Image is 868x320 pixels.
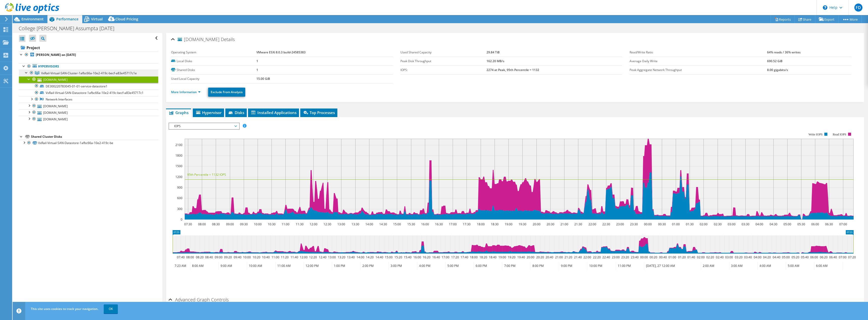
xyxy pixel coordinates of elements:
[792,255,799,259] text: 05:20
[435,222,443,226] text: 16:30
[449,222,457,226] text: 17:00
[177,207,182,211] text: 300
[505,222,512,226] text: 19:00
[782,255,790,259] text: 05:00
[226,222,234,226] text: 09:00
[574,255,582,259] text: 21:40
[470,255,478,259] text: 18:00
[486,50,500,54] b: 29.84 TiB
[187,172,226,177] text: 95th Percentile = 1132 IOPS
[797,222,805,226] text: 05:30
[196,255,204,259] text: 08:20
[728,222,736,226] text: 03:00
[375,255,383,259] text: 14:40
[486,68,539,72] b: 2274 at Peak, 95th Percentile = 1132
[208,88,245,97] a: Exclude From Analysis
[177,255,185,259] text: 07:40
[328,255,336,259] text: 13:00
[771,15,795,23] a: Reports
[357,255,364,259] text: 14:00
[351,222,359,226] text: 13:30
[243,255,251,259] text: 10:00
[612,255,620,259] text: 23:00
[19,116,158,122] a: [DOMAIN_NAME]
[498,255,506,259] text: 19:00
[451,255,459,259] text: 17:20
[296,222,304,226] text: 11:30
[177,185,182,190] text: 900
[644,222,652,226] text: 00:00
[195,110,222,115] span: Hypervisor
[555,255,563,259] text: 21:00
[574,222,582,226] text: 21:30
[631,255,639,259] text: 23:40
[825,222,833,226] text: 06:30
[171,76,256,81] label: Used Local Capacity
[742,222,749,226] text: 03:30
[404,255,412,259] text: 15:40
[477,222,485,226] text: 18:00
[281,255,289,259] text: 11:20
[385,255,393,259] text: 15:00
[546,255,553,259] text: 20:40
[31,307,98,311] span: This site uses cookies to track your navigation.
[19,63,158,70] a: Hypervisors
[640,255,648,259] text: 00:00
[714,222,722,226] text: 02:30
[19,140,158,146] a: VxRail-Virtual-SAN-Datastore-1afbc66a-10e2-419c-be
[175,143,182,147] text: 2100
[19,83,158,89] a: DE300220783045-01-01-service-datastore1
[215,255,223,259] text: 09:00
[36,53,76,57] b: [PERSON_NAME] on [DATE]
[621,255,629,259] text: 23:20
[854,4,862,12] span: FD
[31,134,158,140] div: Shared Cluster Disks
[171,59,256,64] label: Local Disks
[256,50,306,54] b: VMware ESXi 8.0.3 build-24585383
[630,59,767,64] label: Average Daily Write
[839,255,847,259] text: 07:00
[303,110,335,115] span: Top Processes
[16,26,122,31] h1: College [PERSON_NAME] Assumpta [DATE]
[19,52,158,58] a: [PERSON_NAME] on [DATE]
[820,255,828,259] text: 06:20
[838,15,862,23] a: More
[338,255,345,259] text: 13:20
[171,50,256,55] label: Operating System
[347,255,355,259] text: 13:40
[833,133,847,136] text: Read IOPS
[19,96,158,103] a: Network Interfaces
[19,90,158,96] a: VxRail-Virtual-SAN-Datastore-1afbc66a-10e2-419c-becf-a83e45717c1
[593,255,601,259] text: 22:20
[527,255,534,259] text: 20:00
[393,222,401,226] text: 15:00
[602,222,610,226] text: 22:30
[177,196,182,200] text: 600
[697,255,705,259] text: 02:00
[234,255,241,259] text: 09:40
[19,76,158,83] a: [DOMAIN_NAME]
[725,255,733,259] text: 03:00
[407,222,415,226] text: 15:30
[808,133,823,136] text: Write IOPS
[262,255,270,259] text: 10:40
[706,255,714,259] text: 02:20
[300,255,308,259] text: 12:00
[19,70,158,76] a: VxRail-Virtual-SAN-Cluster-1afbc66a-10e2-419c-becf-a83e45717c1e
[41,71,137,75] span: VxRail-Virtual-SAN-Cluster-1afbc66a-10e2-419c-becf-a83e45717c1e
[19,109,158,116] a: [DOMAIN_NAME]
[310,222,317,226] text: 12:00
[735,255,743,259] text: 03:20
[767,59,782,63] b: 690.52 GiB
[829,255,837,259] text: 06:40
[564,255,572,259] text: 21:20
[256,59,258,63] b: 1
[256,68,258,72] b: 1
[460,255,468,259] text: 17:40
[290,255,298,259] text: 11:40
[91,17,103,21] span: Virtual
[169,295,229,305] h2: Advanced Graph Controls
[19,44,158,52] a: Project
[366,255,374,259] text: 14:20
[630,222,638,226] text: 23:30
